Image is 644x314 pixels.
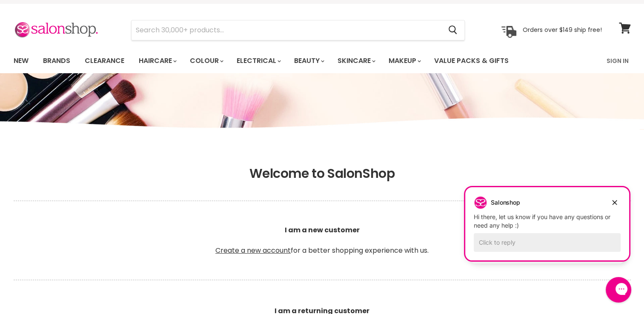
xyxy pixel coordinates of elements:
[215,245,291,255] a: Create a new account
[7,49,558,73] ul: Main menu
[459,164,635,276] iframe: Gorgias live chat campaigns
[183,52,229,70] a: Colour
[601,52,634,70] a: Sign In
[382,52,426,70] a: Makeup
[331,52,381,70] a: Skincare
[442,20,464,40] button: Search
[132,52,182,70] a: Haircare
[37,52,77,70] a: Brands
[288,52,329,70] a: Beauty
[230,52,286,70] a: Electrical
[7,52,35,70] a: New
[14,166,631,181] h1: Welcome to SalonShop
[3,49,641,73] nav: Main
[601,274,635,305] iframe: Gorgias live chat messenger
[14,205,631,276] p: for a better shopping experience with us.
[132,20,442,40] input: Search
[428,52,515,70] a: Value Packs & Gifts
[523,26,602,34] p: Orders over $149 ship free!
[131,20,465,40] form: Product
[285,225,360,235] b: I am a new customer
[78,52,131,70] a: Clearance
